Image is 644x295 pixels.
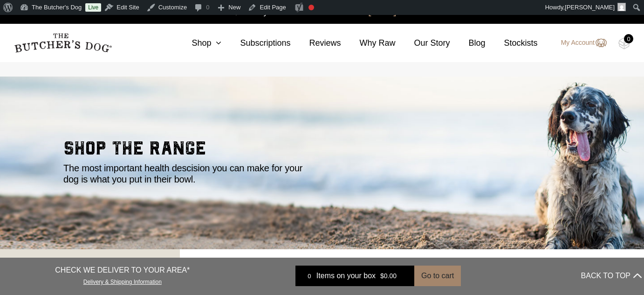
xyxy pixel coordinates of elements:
span: $ [380,272,384,280]
a: Shop [173,37,221,49]
a: My Account [552,37,607,49]
a: Our Story [396,37,450,49]
p: The most important health descision you can make for your dog is what you put in their bowl. [63,162,310,185]
span: Items on your box [316,270,376,281]
a: close [628,6,635,17]
a: Why Raw [341,37,396,49]
button: BACK TO TOP [581,265,642,287]
a: Blog [450,37,486,49]
a: 0 Items on your box $0.00 [295,266,414,286]
div: 0 [624,34,633,43]
a: Delivery & Shipping Information [83,276,162,285]
h2: shop the range [63,139,581,162]
bdi: 0.00 [380,272,397,280]
div: Focus keyphrase not set [308,5,314,10]
p: CHECK WE DELIVER TO YOUR AREA* [55,265,190,276]
a: Reviews [290,37,341,49]
button: Go to cart [414,266,461,286]
a: Subscriptions [221,37,290,49]
a: Live [85,3,101,12]
a: Stockists [486,37,538,49]
img: TBD_Cart-Empty.png [618,37,630,49]
span: [PERSON_NAME] [565,4,615,11]
div: 0 [302,271,316,281]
